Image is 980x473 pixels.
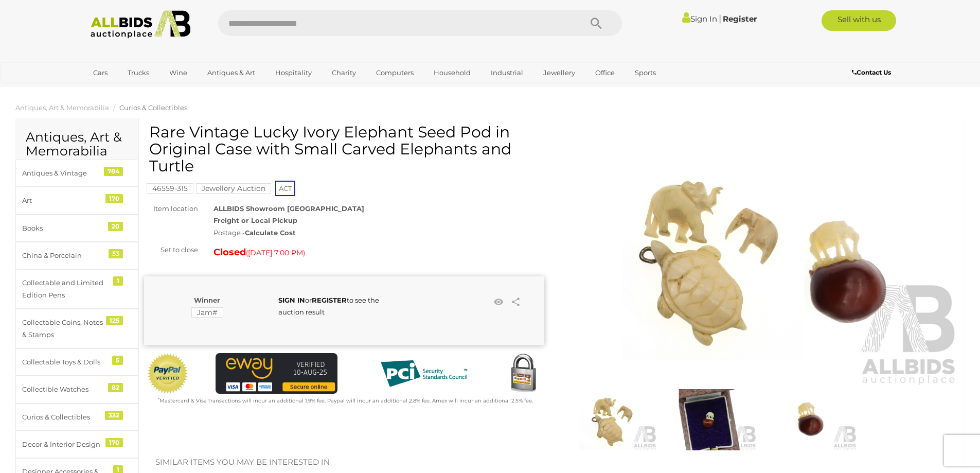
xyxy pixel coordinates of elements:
a: Cars [86,64,114,81]
a: Art 170 [15,187,138,214]
div: Collectable Coins, Notes & Stamps [22,317,107,341]
a: Register [723,14,757,24]
li: Watch this item [491,294,506,310]
div: 5 [112,356,123,365]
a: China & Porcelain 53 [15,242,138,269]
span: | [719,13,721,24]
img: Official PayPal Seal [147,353,189,394]
a: Collectable and Limited Edition Pens 1 [15,269,138,309]
div: 170 [105,438,123,447]
strong: ALLBIDS Showroom [GEOGRAPHIC_DATA] [213,204,364,213]
a: Computers [369,64,420,81]
a: Curios & Collectibles 332 [15,404,138,431]
h1: Rare Vintage Lucky Ivory Elephant Seed Pod in Original Case with Small Carved Elephants and Turtle [149,124,542,174]
strong: Freight or Local Pickup [213,216,297,224]
img: Rare Vintage Lucky Ivory Elephant Seed Pod in Original Case with Small Carved Elephants and Turtle [762,389,857,450]
span: [DATE] 7:00 PM [248,248,303,257]
a: Books 20 [15,215,138,242]
a: Office [589,64,621,81]
strong: Closed [213,247,246,258]
div: 1 [113,276,123,286]
button: Search [571,10,622,36]
div: Art [22,195,107,206]
div: 82 [108,383,123,392]
a: Sign In [682,14,717,24]
a: Wine [163,64,194,81]
a: Sell with us [822,10,896,31]
mark: 46559-315 [147,183,193,194]
a: Charity [325,64,363,81]
a: 46559-315 [147,184,193,192]
a: REGISTER [312,296,347,304]
img: eWAY Payment Gateway [216,353,337,394]
mark: Jewellery Auction [196,183,271,194]
b: Contact Us [852,68,891,76]
div: Curios & Collectibles [22,411,107,423]
div: Decor & Interior Design [22,439,107,450]
img: Rare Vintage Lucky Ivory Elephant Seed Pod in Original Case with Small Carved Elephants and Turtle [662,389,757,450]
div: 53 [109,249,123,258]
a: Jewellery [537,64,582,81]
a: Trucks [121,64,156,81]
strong: Calculate Cost [245,229,296,237]
img: Secured by Rapid SSL [503,353,544,394]
a: Collectable Coins, Notes & Stamps 125 [15,309,138,348]
h2: Similar items you may be interested in [155,458,948,467]
div: Collectable and Limited Edition Pens [22,277,107,301]
a: Curios & Collectibles [119,103,187,112]
a: Antiques & Art [201,64,262,81]
a: Sports [628,64,663,81]
img: Rare Vintage Lucky Ivory Elephant Seed Pod in Original Case with Small Carved Elephants and Turtle [562,389,657,450]
h2: Antiques, Art & Memorabilia [26,130,128,159]
a: Household [427,64,477,81]
div: Collectible Watches [22,383,107,395]
a: Antiques, Art & Memorabilia [15,103,109,112]
a: Jewellery Auction [196,184,271,192]
a: Contact Us [852,67,894,78]
span: ( ) [246,249,305,257]
b: Winner [194,296,220,304]
a: [GEOGRAPHIC_DATA] [86,81,173,98]
div: 125 [106,316,123,325]
a: Antiques & Vintage 784 [15,160,138,187]
div: China & Porcelain [22,250,107,261]
div: 332 [105,411,123,420]
a: Collectable Toys & Dolls 5 [15,348,138,376]
div: Antiques & Vintage [22,167,107,179]
span: ACT [275,181,295,196]
img: Rare Vintage Lucky Ivory Elephant Seed Pod in Original Case with Small Carved Elephants and Turtle [560,129,960,387]
div: 20 [108,222,123,231]
img: PCI DSS compliant [372,353,475,394]
a: SIGN IN [278,296,305,304]
mark: Jam# [191,307,223,318]
div: Collectable Toys & Dolls [22,356,107,368]
div: 784 [104,167,123,176]
div: 170 [105,194,123,203]
div: Set to close [136,244,206,256]
div: Item location [136,203,206,215]
div: Books [22,222,107,234]
a: Hospitality [269,64,318,81]
img: Allbids.com.au [85,10,197,39]
small: Mastercard & Visa transactions will incur an additional 1.9% fee. Paypal will incur an additional... [158,397,533,404]
a: Decor & Interior Design 170 [15,431,138,458]
div: Postage - [213,227,544,239]
a: Collectible Watches 82 [15,376,138,403]
a: Industrial [484,64,530,81]
span: or to see the auction result [278,296,379,316]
